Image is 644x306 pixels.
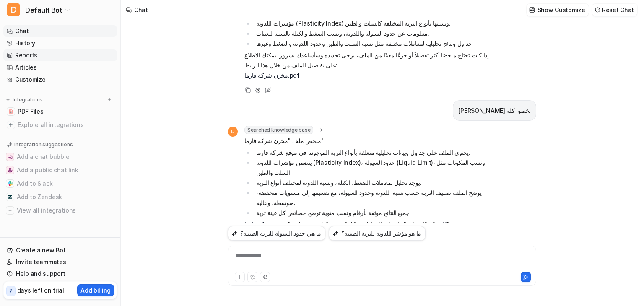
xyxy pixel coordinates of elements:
a: Explore all integrations [3,119,117,131]
a: Invite teammates [3,256,117,268]
button: Show Customize [527,4,589,16]
a: Articles [3,62,117,73]
a: Create a new Bot [3,244,117,256]
li: مؤشرات اللدونة (Plasticity Index) ونسبتها بأنواع التربة المختلفة كالسلت والطين. [254,18,490,29]
li: يحتوي الملف على جداول وبيانات تحليلية متعلقة بأنواع التربة الموجودة في موقع شركة فارما. [254,148,490,158]
p: إذا كنت تحتاج ملخصًا أكثر تفصيلاً أو جزءًا معينًا من الملف، يرجى تحديده وسأساعدك بسرور. يمكنك الا... [244,50,490,80]
img: reset [595,7,600,13]
img: Add a public chat link [8,168,13,173]
li: يتضمن مؤشرات اللدونة (Plasticity Index)، حدود السيولة (Liquid Limit)، ونسب المكونات مثل السلت وال... [254,158,490,178]
li: جميع النتائج موثقة بأرقام ونسب مئوية توضح خصائص كل عينة تربة. [254,208,490,218]
button: Reset Chat [592,4,637,16]
div: Chat [134,5,148,14]
span: D [228,127,238,137]
p: للاطلاع على التفاصيل والجداول بشكل كامل يمكنك زيارة ملف " ". [244,219,490,229]
img: Add to Slack [8,181,13,186]
img: customize [529,7,535,13]
a: PDF FilesPDF Files [3,106,117,117]
button: View all integrationsView all integrations [3,204,117,217]
li: معلومات عن حدود السيولة واللدونة، ونسب الضغط والكتلة بالنسبة للعينات. [254,29,490,39]
p: days left on trial [17,286,64,295]
a: Chat [3,25,117,37]
p: 7 [9,287,13,295]
button: Add to ZendeskAdd to Zendesk [3,190,117,204]
button: Add billing [77,284,114,296]
p: ملخص ملف "مخزن شركة فارما": [244,136,490,146]
button: Add to SlackAdd to Slack [3,177,117,190]
span: D [7,3,20,16]
img: View all integrations [8,208,13,213]
a: Reports [3,49,117,61]
li: يوجد تحليل لمعاملات الضغط، الكتلة، ونسبة اللدونة لمختلف أنواع التربة. [254,178,490,188]
img: explore all integrations [7,121,15,129]
a: Help and support [3,268,117,280]
p: Integration suggestions [14,141,73,148]
a: مخزن شركة فارما.pdf [244,220,447,228]
button: Add a public chat linkAdd a public chat link [3,163,117,177]
img: Add a chat bubble [8,154,13,159]
a: Customize [3,74,117,86]
button: ما هو مؤشر اللدونة للتربة الطينية؟ [329,226,425,241]
button: ما هي حدود السيولة للتربة الطينية؟ [228,226,325,241]
li: جداول ونتائج تحليلية لمعاملات مختلفة مثل نسبة السلت والطين وحدود اللدونة والضغط وغيرها. [254,39,490,49]
img: expand menu [5,97,11,103]
span: PDF Files [18,107,43,116]
p: Add billing [80,286,111,295]
img: PDF Files [8,109,13,114]
span: Default Bot [25,4,62,16]
button: Integrations [3,96,45,104]
a: مخزن شركة فارما.pdf [244,72,300,79]
button: Add a chat bubbleAdd a chat bubble [3,150,117,163]
span: Explore all integrations [18,118,114,132]
a: History [3,37,117,49]
img: menu_add.svg [106,97,112,103]
span: Searched knowledge base [244,126,313,134]
li: يوضح الملف تصنيف التربة حسب نسبة اللدونة وحدود السيولة، مع تقسيمها إلى مستويات منخفضة، متوسطة، وع... [254,188,490,208]
p: Integrations [13,96,42,103]
p: [PERSON_NAME] لخصوا كله [458,106,531,116]
img: Add to Zendesk [8,194,13,200]
p: Show Customize [538,5,585,14]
